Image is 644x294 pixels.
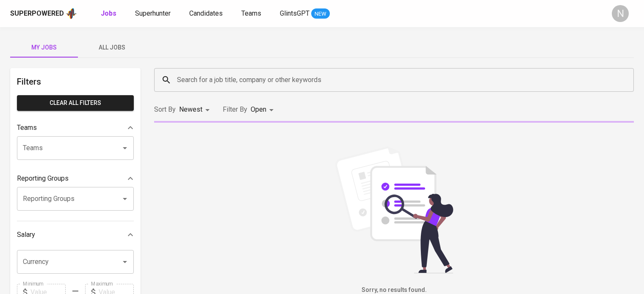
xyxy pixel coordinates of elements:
[189,8,224,19] a: Candidates
[17,226,134,243] div: Salary
[101,9,116,17] b: Jobs
[17,170,134,187] div: Reporting Groups
[179,102,213,118] div: Newest
[24,98,127,108] span: Clear All filters
[612,5,629,22] div: N
[17,173,69,184] p: Reporting Groups
[17,119,134,136] div: Teams
[17,230,35,240] p: Salary
[280,9,310,17] span: GlintsGPT
[17,75,134,88] h6: Filters
[10,9,64,19] div: Superpowered
[280,8,330,19] a: GlintsGPT NEW
[83,42,141,53] span: All Jobs
[311,10,330,18] span: NEW
[154,104,176,115] p: Sort By
[179,104,202,115] p: Newest
[251,102,276,118] div: Open
[135,8,172,19] a: Superhunter
[189,9,223,17] span: Candidates
[331,146,458,273] img: file_searching.svg
[17,123,37,133] p: Teams
[119,256,131,268] button: Open
[223,104,247,115] p: Filter By
[10,7,77,20] a: Superpoweredapp logo
[241,9,261,17] span: Teams
[17,95,134,111] button: Clear All filters
[251,105,266,113] span: Open
[66,7,77,20] img: app logo
[241,8,263,19] a: Teams
[119,193,131,205] button: Open
[15,42,73,53] span: My Jobs
[119,142,131,154] button: Open
[135,9,171,17] span: Superhunter
[101,8,118,19] a: Jobs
